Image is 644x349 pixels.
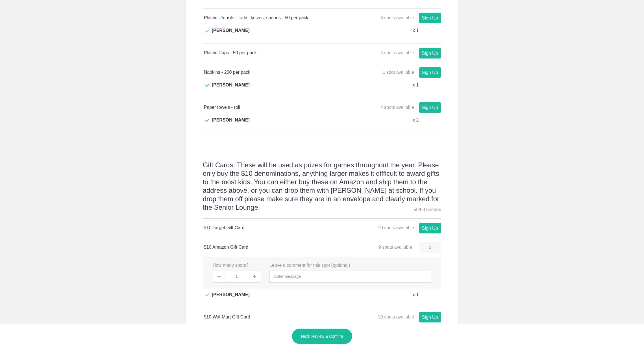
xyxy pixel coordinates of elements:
span: 9 spots available [378,245,412,250]
a: x [419,242,441,253]
span: [PERSON_NAME] [212,117,250,130]
p: x 1 [413,291,419,298]
a: Sign Up [419,312,441,322]
h4: $10 Target Gift Card [204,224,322,231]
span: [PERSON_NAME] [212,27,250,41]
span: [PERSON_NAME] [212,291,250,305]
span: 4 spots available [380,50,414,55]
img: Check dark green [205,119,210,122]
p: x 1 [413,82,419,88]
p: x 1 [413,27,419,34]
div: 56 60 needed [414,205,441,214]
span: / [419,207,420,212]
h4: Napkins - 200 per pack [204,69,322,76]
img: Check dark green [205,29,210,32]
a: Sign Up [419,67,441,78]
img: Check dark green [205,84,210,87]
h2: Gift Cards: These will be used as prizes for games throughout the year. Please only buy the $10 d... [203,160,441,219]
p: x 2 [413,117,419,123]
span: 10 spots available [378,315,414,319]
span: 10 spots available [378,225,414,230]
span: 1 spot available [383,70,414,75]
label: Leave a comment for this spot (optional) [269,262,350,269]
button: Next: Review & Confirm [292,328,353,344]
img: Plus gray [253,275,256,278]
span: [PERSON_NAME] [212,82,250,95]
span: 4 spots available [380,105,414,110]
h4: Plastic Cups - 50 per pack [204,49,322,56]
span: 3 spots available [380,15,414,20]
a: Sign Up [419,102,441,113]
a: Sign Up [419,13,441,23]
img: Minus gray [217,276,221,277]
img: Check dark green [205,293,210,296]
h4: $10 Wal-Mart Gift Card [204,314,322,320]
label: How many spots? [213,262,249,269]
h4: $10 Amazon Gift Card [204,244,322,251]
h4: Paper towels - roll [204,104,322,111]
a: Sign Up [419,223,441,233]
input: Enter message [269,270,431,283]
a: Sign Up [419,48,441,58]
h4: Plastic Utensils - forks, knives, spoons - 50 per pack [204,14,322,21]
